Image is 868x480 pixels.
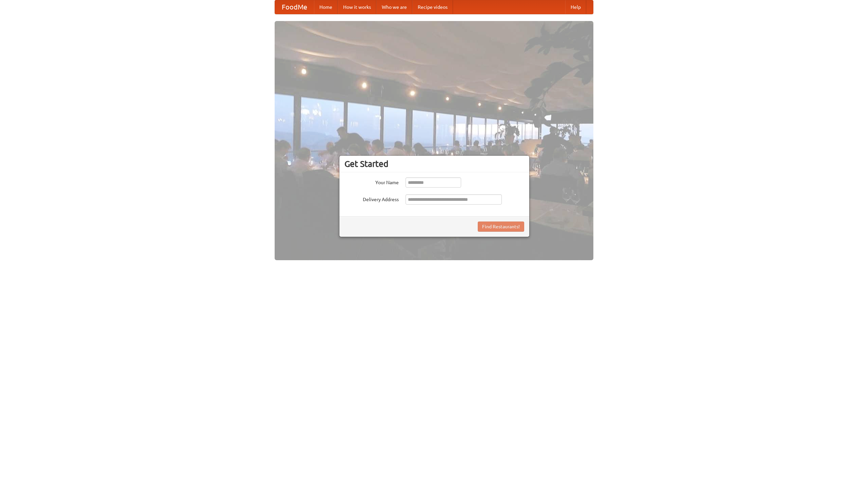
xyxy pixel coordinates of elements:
a: How it works [338,0,376,14]
a: Who we are [376,0,412,14]
label: Your Name [344,177,399,186]
button: Find Restaurants! [478,222,524,232]
a: Help [565,0,586,14]
h3: Get Started [344,159,524,169]
a: FoodMe [275,0,314,14]
label: Delivery Address [344,194,399,203]
a: Home [314,0,338,14]
a: Recipe videos [412,0,453,14]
